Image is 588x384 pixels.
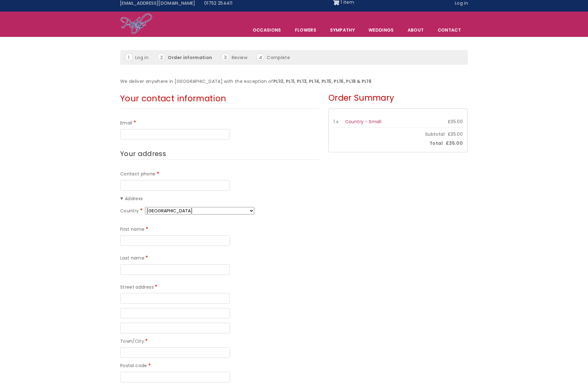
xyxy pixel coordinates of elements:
[120,195,319,203] summary: Address
[120,170,160,178] label: Contact phone
[125,53,156,62] li: Log in
[246,23,288,37] span: Occasions
[120,93,226,104] span: Your contact information
[221,53,255,62] li: Review
[333,117,345,127] td: 1 x
[328,90,468,108] h3: Order Summary
[428,117,463,127] td: £35.00
[323,23,361,37] a: Sympathy
[422,131,448,138] span: Subtotal
[362,23,400,37] span: Weddings
[120,149,166,158] span: Your address
[157,53,220,62] li: Order information
[120,362,152,370] label: Postal code
[446,140,463,147] span: £35.00
[120,284,158,291] label: Street address
[256,53,298,62] li: Complete
[120,226,149,233] label: First name
[120,78,468,85] p: We deliver anywhere in [GEOGRAPHIC_DATA] with the exception of .
[273,78,371,84] strong: PL10, PL11, PL13, PL14, PL15, PL16, PL18 & PL19
[288,23,323,37] a: Flowers
[345,119,381,125] a: Country - Small
[120,255,149,262] label: Last name
[431,23,467,37] a: Contact
[120,207,144,215] label: Country
[426,140,446,147] span: Total
[120,119,137,127] label: Email
[120,338,149,345] label: Town/City
[120,13,152,35] img: Home
[448,131,463,138] span: £35.00
[401,23,431,37] a: About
